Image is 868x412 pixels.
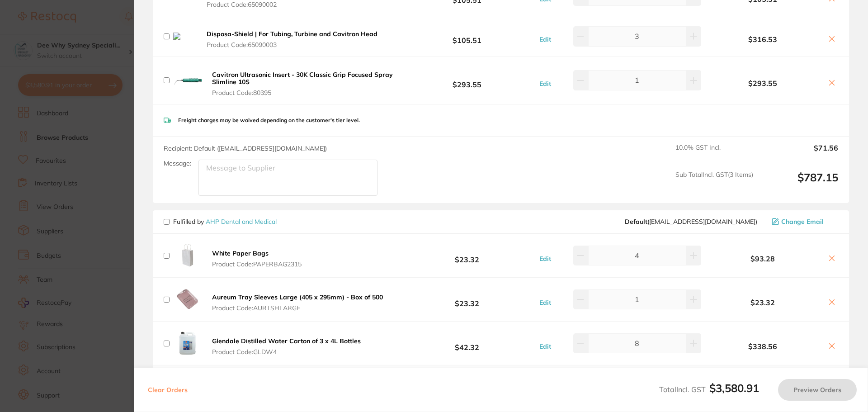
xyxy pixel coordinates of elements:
img: d2FzeGc4Ng [173,241,202,270]
b: White Paper Bags [212,249,269,257]
button: Edit [537,80,554,88]
p: Message from Restocq, sent 5d ago [39,35,156,43]
b: $93.28 [703,255,822,263]
span: Recipient: Default ( [EMAIL_ADDRESS][DOMAIN_NAME] ) [164,144,327,152]
b: $316.53 [703,35,822,43]
span: Have a lovely day as well! 😊 [39,26,131,33]
b: Disposa-Shield | For Tubing, Turbine and Cavitron Head [207,30,377,38]
span: Product Code: 80395 [212,89,397,96]
button: Edit [537,35,554,43]
span: Sub Total Incl. GST ( 3 Items) [675,171,753,196]
b: Glendale Distilled Water Carton of 3 x 4L Bottles [212,337,361,345]
b: $23.32 [400,291,534,308]
div: message notification from Restocq, 5d ago. Have a lovely day as well! 😊 [14,19,167,49]
p: Fulfilled by [173,218,277,225]
b: $293.55 [400,72,534,89]
output: $787.15 [760,171,838,196]
label: Message: [164,160,191,167]
button: Disposa-Shield | For Tubing, Turbine and Cavitron Head Product Code:65090003 [204,30,386,49]
button: Edit [537,342,554,350]
img: Zmc5Y28xeQ [173,33,197,40]
b: $293.55 [703,79,822,87]
output: $71.56 [760,144,838,164]
span: 10.0 % GST Incl. [675,144,753,164]
span: Total Incl. GST [659,385,759,394]
button: Clear Orders [145,379,190,401]
span: Product Code: 65090002 [207,1,377,8]
b: Aureum Tray Sleeves Large (405 x 295mm) - Box of 500 [212,293,383,301]
a: AHP Dental and Medical [206,218,277,226]
b: Cavitron Ultrasonic Insert - 30K Classic Grip Focused Spray Slimline 10S [212,71,393,86]
button: Edit [537,255,554,263]
img: eXNkdjU2bA [173,285,202,314]
span: orders@ahpdentalmedical.com.au [625,218,757,225]
b: $23.32 [400,247,534,264]
button: Change Email [769,218,838,226]
img: eGZwdjBvZQ [173,66,202,95]
b: $105.51 [400,28,534,45]
b: $3,580.91 [709,381,759,395]
b: $338.56 [703,342,822,350]
button: Cavitron Ultrasonic Insert - 30K Classic Grip Focused Spray Slimline 10S Product Code:80395 [209,71,400,97]
b: Default [625,218,647,226]
b: $42.32 [400,335,534,352]
span: Product Code: GLDW4 [212,348,361,355]
span: Product Code: AURTSHLARGE [212,304,383,312]
span: Product Code: PAPERBAG2315 [212,260,302,268]
img: enRsa3Nibg [173,329,202,358]
p: Freight charges may be waived depending on the customer's tier level. [178,117,360,123]
button: Aureum Tray Sleeves Large (405 x 295mm) - Box of 500 Product Code:AURTSHLARGE [209,293,386,312]
button: Edit [537,298,554,307]
button: Glendale Distilled Water Carton of 3 x 4L Bottles Product Code:GLDW4 [209,337,363,356]
img: Profile image for Restocq [20,27,35,42]
span: Change Email [781,218,824,225]
span: Product Code: 65090003 [207,41,383,48]
button: Preview Orders [778,379,857,401]
button: White Paper Bags Product Code:PAPERBAG2315 [209,249,304,268]
b: $23.32 [703,298,822,307]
